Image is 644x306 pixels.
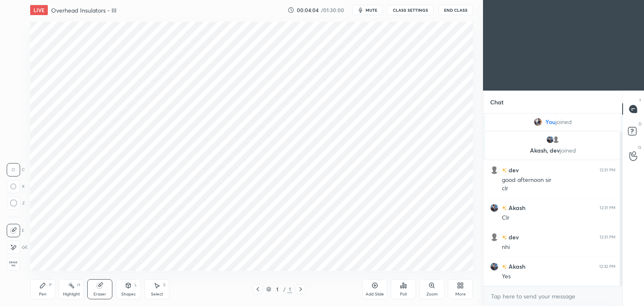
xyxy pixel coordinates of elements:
[502,214,615,222] div: Clr
[7,180,25,193] div: X
[534,118,542,126] img: fecdb386181f4cf2bff1f15027e2290c.jpg
[507,166,519,174] h6: dev
[491,147,615,154] p: Akash, dev
[49,283,52,287] div: P
[151,292,163,296] div: Select
[600,168,615,173] div: 12:31 PM
[387,5,434,15] button: CLASS SETTINGS
[502,184,615,193] div: clr
[490,204,499,212] img: d1eca11627db435fa99b97f22aa05bd6.jpg
[490,166,499,174] img: default.png
[502,272,615,281] div: Yes
[502,265,507,269] img: no-rating-badge.077c3623.svg
[507,262,525,271] h6: Akash
[502,168,507,173] img: no-rating-badge.077c3623.svg
[426,292,438,296] div: Zoom
[77,283,80,287] div: H
[287,285,292,293] div: 1
[7,224,24,237] div: E
[546,135,554,144] img: d1eca11627db435fa99b97f22aa05bd6.jpg
[63,292,80,296] div: Highlight
[7,163,25,176] div: C
[599,264,615,269] div: 12:32 PM
[502,176,615,184] div: good afternoon sir
[556,119,572,125] span: joined
[483,91,510,113] p: Chat
[502,243,615,252] div: nhi
[507,203,525,212] h6: Akash
[273,287,281,292] div: 1
[366,292,384,296] div: Add Slide
[7,197,25,210] div: Z
[552,135,560,144] img: default.png
[455,292,466,296] div: More
[639,97,641,104] p: T
[163,283,166,287] div: S
[600,205,615,210] div: 12:31 PM
[366,7,377,13] span: mute
[490,262,499,271] img: d1eca11627db435fa99b97f22aa05bd6.jpg
[39,292,47,296] div: Pen
[121,292,135,296] div: Shapes
[600,235,615,240] div: 12:31 PM
[502,206,507,210] img: no-rating-badge.077c3623.svg
[51,6,117,14] h4: Overhead Insulators - III
[560,146,576,154] span: joined
[502,235,507,240] img: no-rating-badge.077c3623.svg
[639,121,641,127] p: D
[638,144,641,150] p: G
[93,292,106,296] div: Eraser
[7,241,28,254] div: E
[439,5,473,15] button: End Class
[135,283,137,287] div: L
[483,114,622,286] div: grid
[30,5,48,15] div: LIVE
[352,5,382,15] button: mute
[400,292,407,296] div: Poll
[545,119,556,125] span: You
[283,287,286,292] div: /
[490,233,499,241] img: default.png
[507,233,519,241] h6: dev
[7,261,20,267] span: Erase all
